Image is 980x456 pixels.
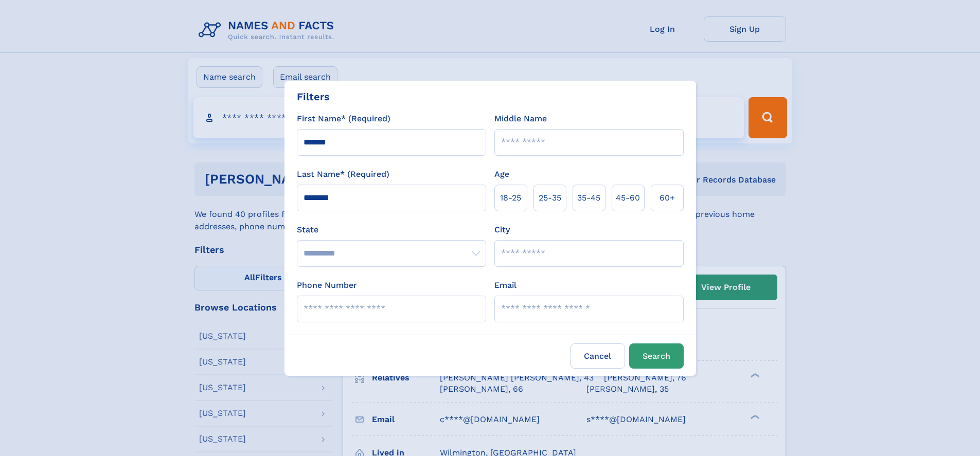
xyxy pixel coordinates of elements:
label: Email [494,279,516,291]
span: 25‑35 [539,192,561,204]
label: Age [494,168,509,180]
div: Filters [297,89,330,104]
span: 60+ [660,192,675,204]
label: Middle Name [494,113,547,125]
span: 45‑60 [616,192,640,204]
button: Search [629,343,684,369]
label: First Name* (Required) [297,113,390,125]
label: Cancel [571,343,625,369]
label: Last Name* (Required) [297,168,389,180]
label: City [494,224,510,236]
label: Phone Number [297,279,357,291]
span: 18‑25 [500,192,521,204]
label: State [297,224,486,236]
span: 35‑45 [577,192,600,204]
